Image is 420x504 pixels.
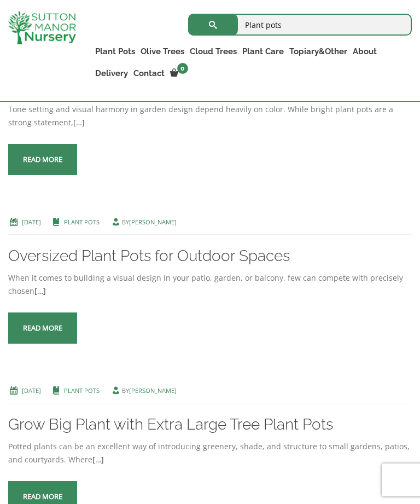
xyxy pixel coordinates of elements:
[8,144,77,175] a: Read more
[129,218,177,226] a: [PERSON_NAME]
[131,66,167,81] a: Contact
[129,386,177,395] a: [PERSON_NAME]
[8,415,333,433] a: Grow Big Plant with Extra Large Tree Plant Pots
[167,66,191,81] a: 0
[8,247,290,265] a: Oversized Plant Pots for Outdoor Spaces
[22,386,41,395] a: [DATE]
[92,66,131,81] a: Delivery
[8,271,412,298] div: When it comes to building a visual design in your patio, garden, or balcony, few can compete with...
[287,44,350,59] a: Topiary&Other
[92,454,104,465] a: […]
[22,218,41,226] a: [DATE]
[110,386,177,395] span: by
[188,14,412,36] input: Search...
[8,103,412,129] div: Tone setting and visual harmony in garden design depend heavily on color. While bright plant pots...
[350,44,380,59] a: About
[64,386,100,395] a: Plant Pots
[8,312,77,344] a: Read more
[177,63,188,74] span: 0
[240,44,287,59] a: Plant Care
[73,117,85,128] a: […]
[8,440,412,466] div: Potted plants can be an excellent way of introducing greenery, shade, and structure to small gard...
[64,218,100,226] a: Plant Pots
[138,44,187,59] a: Olive Trees
[8,11,76,44] img: logo
[187,44,240,59] a: Cloud Trees
[92,44,138,59] a: Plant Pots
[34,286,46,296] a: […]
[110,218,177,226] span: by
